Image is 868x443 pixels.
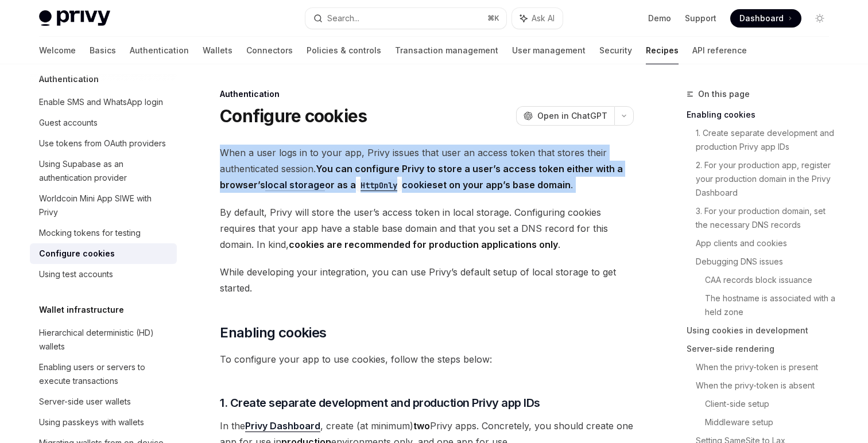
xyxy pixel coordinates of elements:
a: Wallets [203,37,232,64]
a: Middleware setup [705,413,838,432]
a: Server-side user wallets [30,391,177,412]
a: Enabling cookies [687,106,838,124]
a: User management [512,37,586,64]
div: Authentication [220,88,634,100]
span: To configure your app to use cookies, follow the steps below: [220,351,634,367]
a: 3. For your production domain, set the necessary DNS records [696,202,838,234]
div: Search... [327,11,359,25]
strong: You can configure Privy to store a user’s access token either with a browser’s or as a set on you... [220,163,623,191]
div: Hierarchical deterministic (HD) wallets [39,326,170,353]
a: Debugging DNS issues [696,252,838,271]
div: Worldcoin Mini App SIWE with Privy [39,192,170,219]
a: Using passkeys with wallets [30,412,177,433]
a: When the privy-token is present [696,358,838,376]
a: Connectors [246,37,293,64]
a: Support [685,13,716,24]
button: Search...⌘K [305,8,506,29]
span: ⌘ K [487,14,499,23]
div: Enable SMS and WhatsApp login [39,95,163,109]
a: Dashboard [730,9,801,28]
a: Mocking tokens for testing [30,223,177,243]
a: Policies & controls [307,37,381,64]
button: Toggle dark mode [811,9,829,28]
strong: two [413,420,430,432]
a: App clients and cookies [696,234,838,252]
a: Authentication [130,37,189,64]
button: Ask AI [512,8,563,29]
a: Configure cookies [30,243,177,264]
a: Using Supabase as an authentication provider [30,154,177,188]
div: Guest accounts [39,116,98,130]
a: local storage [265,179,325,191]
div: Configure cookies [39,247,115,261]
a: Basics [90,37,116,64]
a: HttpOnlycookie [356,179,432,191]
a: Enable SMS and WhatsApp login [30,92,177,112]
a: Recipes [646,37,679,64]
a: 1. Create separate development and production Privy app IDs [696,124,838,156]
h1: Configure cookies [220,106,367,126]
a: Welcome [39,37,76,64]
a: Security [599,37,632,64]
span: When a user logs in to your app, Privy issues that user an access token that stores their authent... [220,145,634,193]
a: API reference [692,37,747,64]
strong: cookies are recommended for production applications only [289,239,558,250]
a: Client-side setup [705,395,838,413]
a: Demo [648,13,671,24]
code: HttpOnly [356,179,402,192]
img: light logo [39,10,110,26]
div: Server-side user wallets [39,395,131,409]
div: Use tokens from OAuth providers [39,137,166,150]
span: On this page [698,87,750,101]
span: Dashboard [739,13,784,24]
div: Using passkeys with wallets [39,415,144,429]
span: Ask AI [532,13,555,24]
a: Using test accounts [30,264,177,285]
span: By default, Privy will store the user’s access token in local storage. Configuring cookies requir... [220,204,634,252]
button: Open in ChatGPT [516,106,614,126]
a: Privy Dashboard [245,420,320,432]
a: Transaction management [395,37,498,64]
a: CAA records block issuance [705,271,838,289]
span: Open in ChatGPT [537,110,607,122]
div: Enabling users or servers to execute transactions [39,360,170,388]
a: The hostname is associated with a held zone [705,289,838,321]
span: 1. Create separate development and production Privy app IDs [220,395,540,411]
a: Enabling users or servers to execute transactions [30,357,177,391]
div: Mocking tokens for testing [39,226,141,240]
div: Using Supabase as an authentication provider [39,157,170,185]
a: When the privy-token is absent [696,376,838,395]
h5: Wallet infrastructure [39,303,124,317]
a: Server-side rendering [687,340,838,358]
span: Enabling cookies [220,324,326,342]
a: Worldcoin Mini App SIWE with Privy [30,188,177,223]
a: Using cookies in development [687,321,838,340]
div: Using test accounts [39,267,113,281]
a: Use tokens from OAuth providers [30,133,177,154]
a: 2. For your production app, register your production domain in the Privy Dashboard [696,156,838,202]
a: Guest accounts [30,112,177,133]
span: While developing your integration, you can use Privy’s default setup of local storage to get star... [220,264,634,296]
a: Hierarchical deterministic (HD) wallets [30,322,177,357]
